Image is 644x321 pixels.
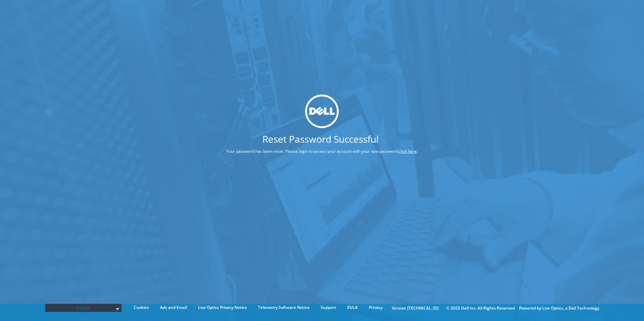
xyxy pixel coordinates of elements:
a: click here [399,148,417,154]
a: Support [316,304,341,311]
li: Version [TECHNICAL_ID] [388,305,442,312]
span: English [49,304,119,312]
img: dell_svg_logo.svg [305,94,339,128]
p: Your password has been reset. Please login to access your account with your new password, . [201,148,443,155]
a: Live Optics Privacy Notice [193,304,252,311]
li: Powered by Live Optics, a Dell Technology [519,305,599,312]
a: Ads and Email [155,304,192,311]
h1: Reset Password Successful [201,134,440,144]
a: Privacy [364,304,387,311]
a: Telemetry Software Notice [253,304,315,311]
a: EULA [342,304,363,311]
li: © 2025 Dell Inc. All Rights Reserved [443,305,518,312]
a: Cookies [129,304,154,311]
